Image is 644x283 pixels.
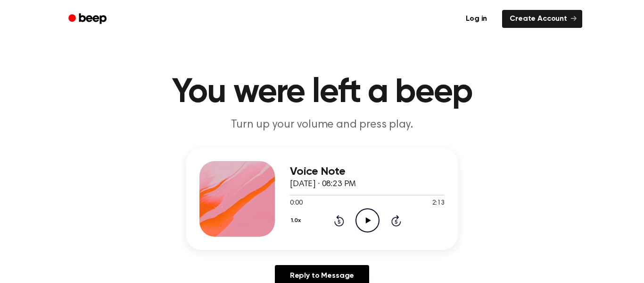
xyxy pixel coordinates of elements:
a: Create Account [502,10,582,28]
a: Beep [62,10,115,28]
h1: You were left a beep [81,76,563,110]
span: 2:13 [432,198,445,208]
span: 0:00 [290,198,302,208]
span: [DATE] · 08:23 PM [290,180,356,189]
button: 1.0x [290,213,304,229]
h3: Voice Note [290,165,445,178]
a: Log in [456,8,496,30]
p: Turn up your volume and press play. [141,117,503,133]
